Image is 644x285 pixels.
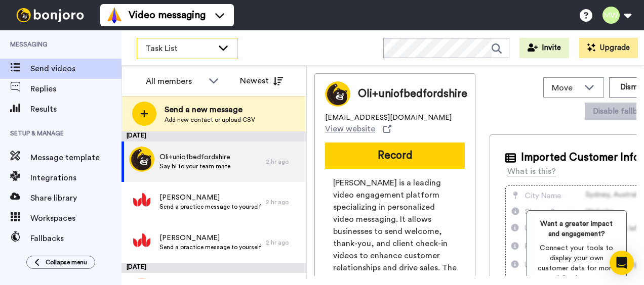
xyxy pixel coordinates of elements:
[358,86,467,102] span: Oli+uniofbedfordshire
[159,162,230,170] span: Say hi to your team mate
[579,38,638,58] button: Upgrade
[12,8,88,22] img: bj-logo-header-white.svg
[159,152,230,162] span: Oli+uniofbedfordshire
[325,113,452,123] span: [EMAIL_ADDRESS][DOMAIN_NAME]
[145,42,213,55] span: Task List
[129,8,206,22] span: Video messaging
[30,192,122,204] span: Share library
[159,233,261,243] span: [PERSON_NAME]
[30,152,122,164] span: Message template
[610,251,634,275] div: Open Intercom Messenger
[325,142,465,169] button: Record
[129,227,154,253] img: b53ab07a-f943-4dc7-8bbe-f44184e4c444.png
[146,75,204,87] div: All members
[325,123,375,135] span: View website
[122,263,306,273] div: [DATE]
[30,83,122,95] span: Replies
[106,7,123,23] img: vm-color.svg
[165,104,255,116] span: Send a new message
[535,243,618,283] span: Connect your tools to display your own customer data for more specialized messages
[232,71,291,91] button: Newest
[30,172,122,184] span: Integrations
[535,219,618,239] span: Want a greater impact and engagement?
[266,239,301,247] div: 2 hr ago
[129,147,154,172] img: 54b1a759-011f-45be-bb33-b09e132d62ea.png
[159,193,261,203] span: [PERSON_NAME]
[165,116,255,124] span: Add new contact or upload CSV
[30,232,122,245] span: Fallbacks
[129,187,154,212] img: 383c6af3-250e-40ba-bccf-1330c28ec5c8.png
[325,123,391,135] a: View website
[30,103,122,115] span: Results
[159,243,261,251] span: Send a practice message to yourself
[552,82,579,94] span: Move
[266,198,301,206] div: 2 hr ago
[30,212,122,224] span: Workspaces
[30,63,122,75] span: Send videos
[325,81,350,107] img: Image of Oli+uniofbedfordshire
[507,165,556,177] div: What is this?
[159,203,261,211] span: Send a practice message to yourself
[46,258,87,266] span: Collapse menu
[266,158,301,166] div: 2 hr ago
[26,256,95,269] button: Collapse menu
[122,131,306,141] div: [DATE]
[521,150,639,165] span: Imported Customer Info
[519,38,569,58] button: Invite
